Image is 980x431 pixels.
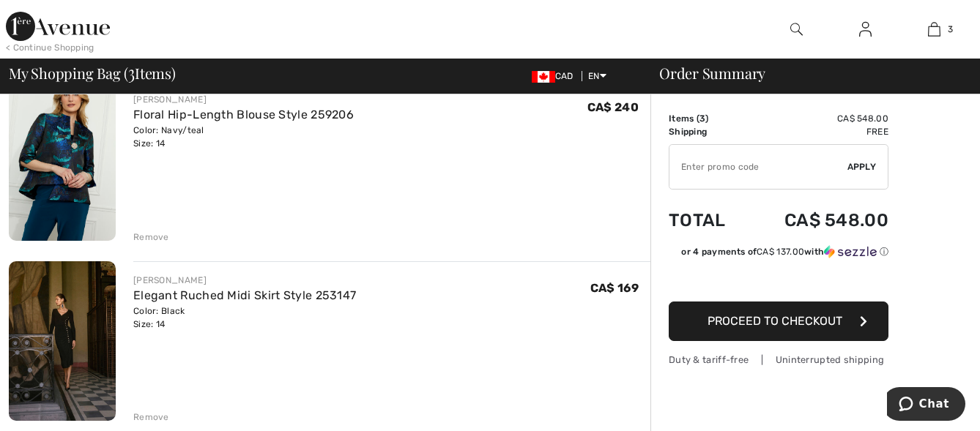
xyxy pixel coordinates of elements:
[133,411,169,424] div: Remove
[900,20,968,38] a: 3
[757,247,804,257] span: CA$ 137.00
[133,231,169,244] div: Remove
[9,80,116,241] img: Floral Hip-Length Blouse Style 259206
[128,62,135,81] span: 3
[6,12,110,41] img: 1ère Avenue
[9,261,116,421] img: Elegant Ruched Midi Skirt Style 253147
[642,66,971,80] div: Order Summary
[669,195,746,245] td: Total
[847,160,877,173] span: Apply
[669,263,888,296] iframe: PayPal-paypal
[6,41,94,54] div: < Continue Shopping
[669,145,847,189] input: Promo code
[847,20,883,39] a: Sign In
[532,71,555,83] img: Canadian Dollar
[669,112,746,125] td: Items ( )
[133,108,354,121] a: Floral Hip-Length Blouse Style 259206
[859,20,872,38] img: My Info
[790,20,803,38] img: search the website
[887,387,965,424] iframe: Opens a widget where you can chat to one of our agents
[824,245,877,258] img: Sezzle
[588,71,606,81] span: EN
[699,113,705,124] span: 3
[133,124,354,150] div: Color: Navy/teal Size: 14
[133,288,356,302] a: Elegant Ruched Midi Skirt Style 253147
[590,281,639,295] span: CA$ 169
[9,66,176,80] span: My Shopping Bag ( Items)
[133,304,356,331] div: Color: Black Size: 14
[681,245,888,258] div: or 4 payments of with
[587,100,639,114] span: CA$ 240
[133,93,354,106] div: [PERSON_NAME]
[669,353,888,367] div: Duty & tariff-free | Uninterrupted shipping
[948,23,953,36] span: 3
[746,195,888,245] td: CA$ 548.00
[669,245,888,263] div: or 4 payments ofCA$ 137.00withSezzle Click to learn more about Sezzle
[532,71,579,81] span: CAD
[928,20,940,38] img: My Bag
[746,112,888,125] td: CA$ 548.00
[669,301,888,341] button: Proceed to Checkout
[746,125,888,138] td: Free
[708,314,842,328] span: Proceed to Checkout
[133,274,356,287] div: [PERSON_NAME]
[669,125,746,138] td: Shipping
